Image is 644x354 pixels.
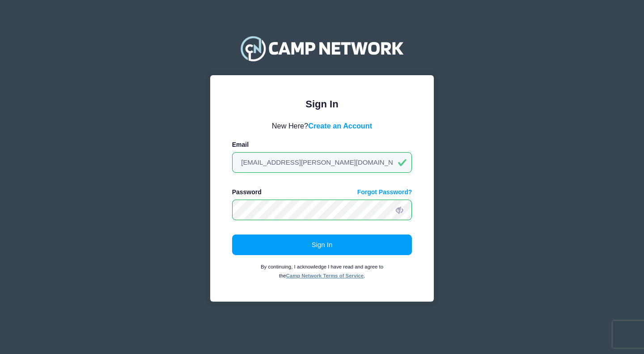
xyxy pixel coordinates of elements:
img: Camp Network [237,30,407,66]
label: Email [232,140,249,149]
button: Sign In [232,235,412,255]
a: Forgot Password? [357,188,412,197]
a: Camp Network Terms of Service [286,273,364,278]
a: Create an Account [308,122,372,130]
small: By continuing, I acknowledge I have read and agree to the . [261,264,383,278]
label: Password [232,188,262,197]
div: Sign In [232,97,412,111]
div: New Here? [232,120,412,131]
